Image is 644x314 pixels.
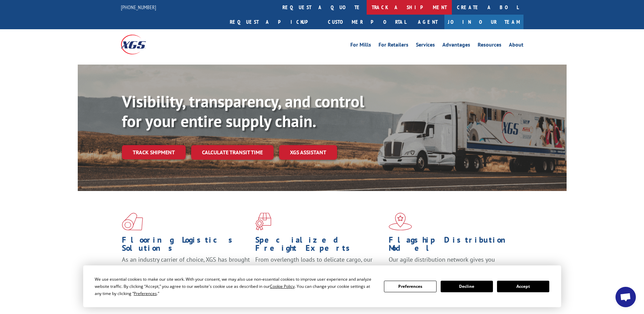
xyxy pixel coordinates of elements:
[255,213,271,230] img: xgs-icon-focused-on-flooring-red
[379,42,408,50] a: For Retailers
[122,145,186,159] a: Track shipment
[122,256,250,280] span: As an industry carrier of choice, XGS has brought innovation and dedication to flooring logistics...
[442,42,470,50] a: Advantages
[270,283,295,289] span: Cookie Policy
[134,291,157,296] span: Preferences
[389,256,514,272] span: Our agile distribution network gives you nationwide inventory management on demand.
[444,15,523,29] a: Join Our Team
[350,42,371,50] a: For Mills
[441,281,493,292] button: Decline
[323,15,411,29] a: Customer Portal
[279,145,337,160] a: XGS ASSISTANT
[416,42,435,50] a: Services
[191,145,274,160] a: Calculate transit time
[411,15,444,29] a: Agent
[255,236,384,256] h1: Specialized Freight Experts
[225,15,323,29] a: Request a pickup
[509,42,523,50] a: About
[122,236,250,256] h1: Flooring Logistics Solutions
[121,4,156,11] a: [PHONE_NUMBER]
[384,281,436,292] button: Preferences
[83,265,561,307] div: Cookie Consent Prompt
[122,213,143,230] img: xgs-icon-total-supply-chain-intelligence-red
[95,276,376,297] div: We use essential cookies to make our site work. With your consent, we may also use non-essential ...
[478,42,501,50] a: Resources
[497,281,549,292] button: Accept
[615,287,636,307] div: Open chat
[389,213,412,230] img: xgs-icon-flagship-distribution-model-red
[389,236,517,256] h1: Flagship Distribution Model
[122,91,364,132] b: Visibility, transparency, and control for your entire supply chain.
[255,256,384,286] p: From overlength loads to delicate cargo, our experienced staff knows the best way to move your fr...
